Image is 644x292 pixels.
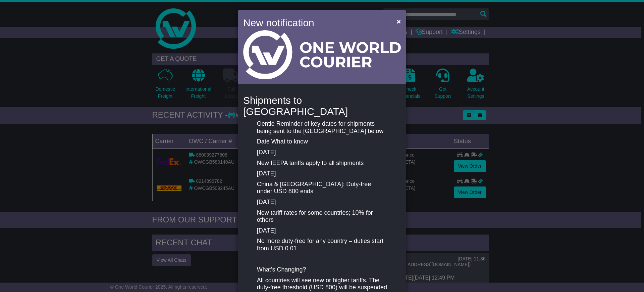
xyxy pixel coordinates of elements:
[257,120,387,135] p: Gentle Reminder of key dates for shipments being sent to the [GEOGRAPHIC_DATA] below
[257,266,387,274] p: What’s Changing?
[257,160,387,167] p: New IEEPA tariffs apply to all shipments
[257,238,387,252] p: No more duty-free for any country – duties start from USD 0.01
[257,170,387,177] p: [DATE]
[397,17,401,25] span: ×
[257,149,387,156] p: [DATE]
[393,14,404,28] button: Close
[243,30,401,79] img: Light
[257,209,387,224] p: New tariff rates for some countries; 10% for others
[243,95,401,117] h4: Shipments to [GEOGRAPHIC_DATA]
[257,138,387,145] p: Date What to know
[257,181,387,195] p: China & [GEOGRAPHIC_DATA]: Duty-free under USD 800 ends
[257,199,387,206] p: [DATE]
[257,227,387,235] p: [DATE]
[243,15,387,30] h4: New notification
